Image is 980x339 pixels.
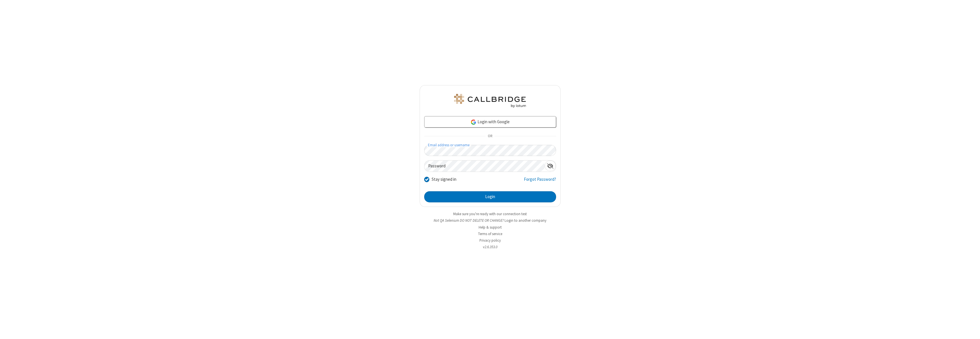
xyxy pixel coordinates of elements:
iframe: Chat [966,324,976,335]
img: google-icon.png [470,119,477,125]
li: v2.6.353.0 [420,244,561,250]
button: Login to another company [505,218,546,223]
a: Privacy policy [479,238,501,243]
span: OR [485,132,495,140]
div: Show password [545,161,556,171]
a: Forgot Password? [524,176,556,187]
input: Email address or username [424,145,556,156]
a: Terms of service [478,231,502,236]
img: QA Selenium DO NOT DELETE OR CHANGE [453,94,527,108]
label: Stay signed in [432,176,456,183]
button: Login [424,191,556,203]
input: Password [424,161,545,172]
a: Help & support [479,225,502,230]
li: Not QA Selenium DO NOT DELETE OR CHANGE? [420,218,561,223]
a: Make sure you're ready with our connection test [453,211,527,216]
a: Login with Google [424,116,556,128]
